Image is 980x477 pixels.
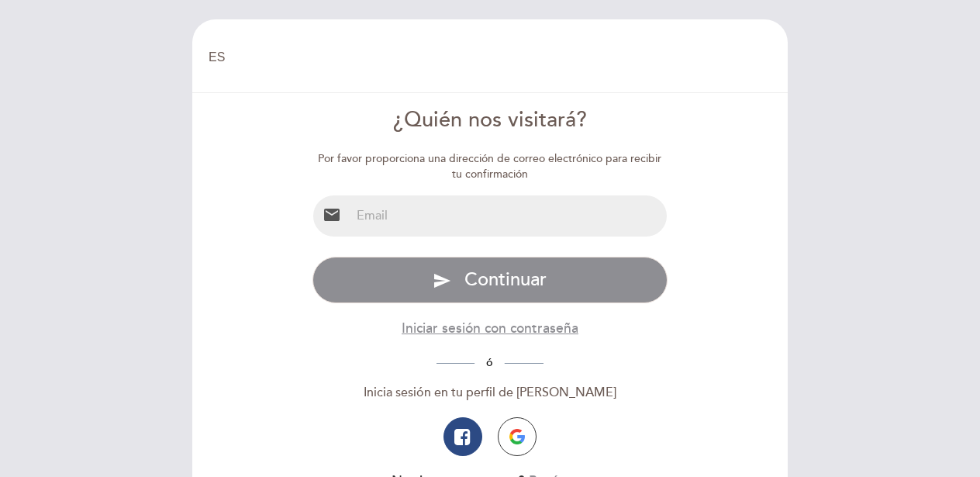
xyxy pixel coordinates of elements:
button: Iniciar sesión con contraseña [402,319,578,338]
div: ¿Quién nos visitará? [312,105,668,136]
button: send Continuar [312,257,668,303]
i: email [323,206,341,224]
span: Continuar [464,268,547,291]
i: send [433,271,451,290]
span: ó [474,356,505,369]
input: Email [350,195,668,237]
div: Por favor proporciona una dirección de correo electrónico para recibir tu confirmación [312,151,668,182]
div: Inicia sesión en tu perfil de [PERSON_NAME] [312,384,668,402]
img: icon-google.png [509,429,525,444]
